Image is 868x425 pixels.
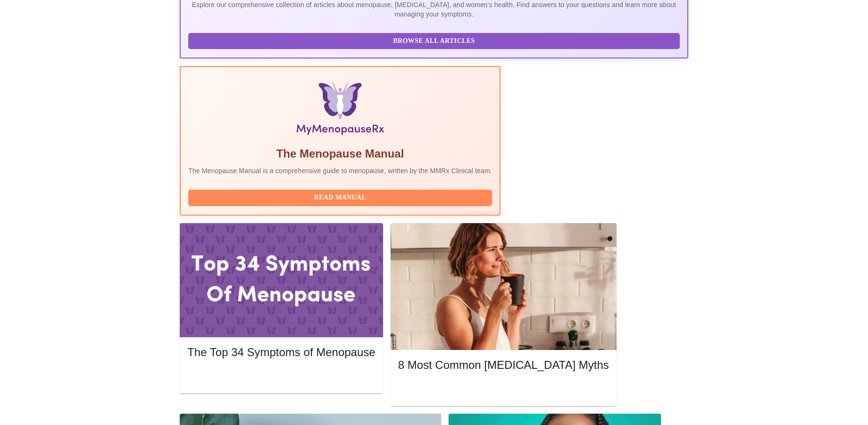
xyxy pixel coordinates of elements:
img: Menopause Manual [236,82,443,139]
a: Read More [398,385,611,393]
button: Read Manual [188,190,492,206]
span: Read More [197,371,366,383]
a: Browse All Articles [188,36,682,44]
h5: The Menopause Manual [188,146,492,161]
button: Read More [187,368,375,385]
h5: 8 Most Common [MEDICAL_DATA] Myths [398,358,609,373]
span: Read More [408,384,600,396]
a: Read Manual [188,193,494,201]
span: Browse All Articles [198,35,670,47]
p: The Menopause Manual is a comprehensive guide to menopause, written by the MMRx Clinical team. [188,166,492,175]
button: Browse All Articles [188,33,680,50]
h5: The Top 34 Symptoms of Menopause [187,345,375,360]
span: Read Manual [198,192,483,204]
button: Read More [398,382,609,398]
a: Read More [187,372,377,380]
